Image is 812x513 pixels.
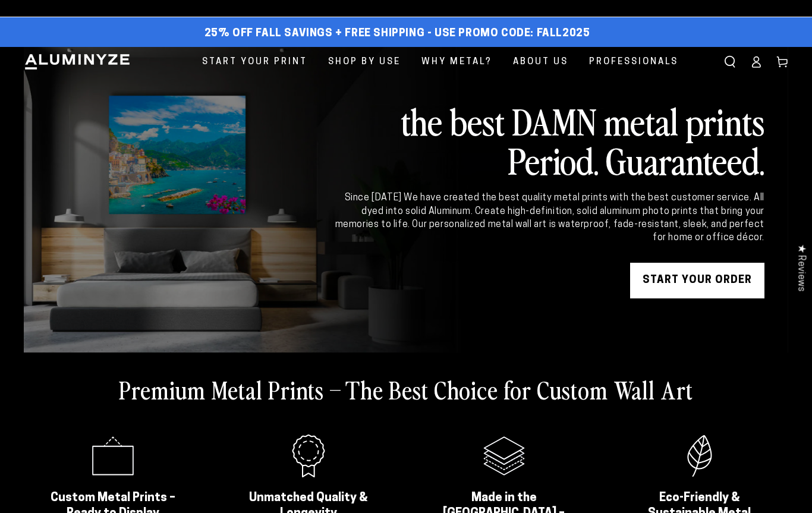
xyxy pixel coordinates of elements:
div: Since [DATE] We have created the best quality metal prints with the best customer service. All dy... [333,191,764,245]
div: Click to open Judge.me floating reviews tab [789,235,812,301]
a: Start Your Print [193,47,316,77]
span: 25% off FALL Savings + Free Shipping - Use Promo Code: FALL2025 [204,27,590,40]
span: Shop By Use [328,54,401,70]
h2: the best DAMN metal prints Period. Guaranteed. [333,101,764,180]
span: Professionals [589,54,678,70]
a: About Us [504,47,577,77]
span: About Us [513,54,568,70]
a: Why Metal? [413,47,501,77]
h2: Premium Metal Prints – The Best Choice for Custom Wall Art [119,374,693,405]
summary: Search our site [717,49,743,75]
a: Professionals [580,47,687,77]
a: START YOUR Order [630,263,764,298]
a: Shop By Use [319,47,410,77]
span: Why Metal? [421,54,492,70]
span: Start Your Print [202,54,307,70]
img: Aluminyze [24,53,131,71]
